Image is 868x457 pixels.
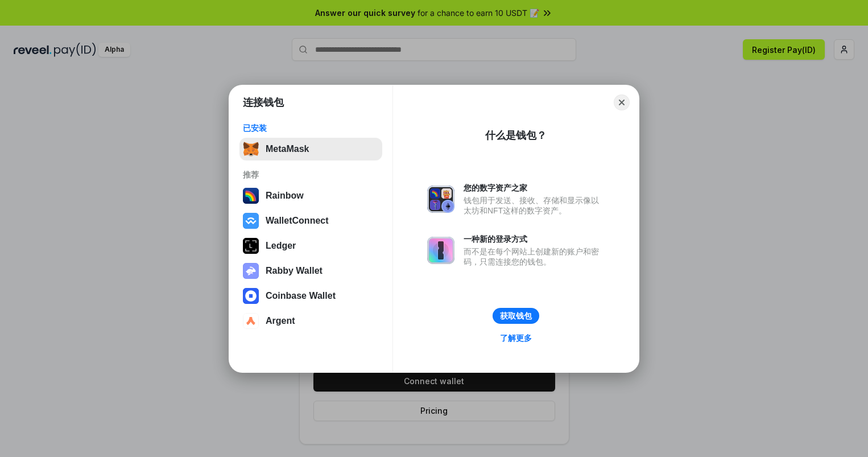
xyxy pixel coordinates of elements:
button: Argent [239,310,382,332]
div: Ledger [266,241,296,251]
div: Rainbow [266,191,304,201]
div: 一种新的登录方式 [464,234,605,244]
div: Rabby Wallet [266,266,323,276]
img: svg+xml,%3Csvg%20xmlns%3D%22http%3A%2F%2Fwww.w3.org%2F2000%2Fsvg%22%20fill%3D%22none%22%20viewBox... [243,263,259,279]
img: svg+xml,%3Csvg%20fill%3D%22none%22%20height%3D%2233%22%20viewBox%3D%220%200%2035%2033%22%20width%... [243,141,259,157]
button: Ledger [239,234,382,257]
button: WalletConnect [239,209,382,232]
h1: 连接钱包 [243,96,284,109]
div: 推荐 [243,170,379,180]
button: Rabby Wallet [239,260,382,282]
img: svg+xml,%3Csvg%20width%3D%2228%22%20height%3D%2228%22%20viewBox%3D%220%200%2028%2028%22%20fill%3D... [243,288,259,304]
div: 什么是钱包？ [485,129,547,142]
div: Argent [266,316,295,326]
button: MetaMask [239,138,382,160]
button: Close [614,94,630,110]
div: WalletConnect [266,216,329,226]
img: svg+xml,%3Csvg%20xmlns%3D%22http%3A%2F%2Fwww.w3.org%2F2000%2Fsvg%22%20fill%3D%22none%22%20viewBox... [427,186,454,213]
div: 获取钱包 [500,311,532,321]
button: 获取钱包 [493,308,539,324]
div: 已安装 [243,123,379,133]
div: 您的数字资产之家 [464,183,605,193]
div: Coinbase Wallet [266,291,336,301]
button: Rainbow [239,184,382,207]
img: svg+xml,%3Csvg%20width%3D%22120%22%20height%3D%22120%22%20viewBox%3D%220%200%20120%20120%22%20fil... [243,188,259,204]
img: svg+xml,%3Csvg%20xmlns%3D%22http%3A%2F%2Fwww.w3.org%2F2000%2Fsvg%22%20fill%3D%22none%22%20viewBox... [427,237,454,264]
button: Coinbase Wallet [239,285,382,307]
div: 钱包用于发送、接收、存储和显示像以太坊和NFT这样的数字资产。 [464,195,605,216]
img: svg+xml,%3Csvg%20xmlns%3D%22http%3A%2F%2Fwww.w3.org%2F2000%2Fsvg%22%20width%3D%2228%22%20height%3... [243,238,259,254]
a: 了解更多 [493,331,539,345]
img: svg+xml,%3Csvg%20width%3D%2228%22%20height%3D%2228%22%20viewBox%3D%220%200%2028%2028%22%20fill%3D... [243,313,259,329]
div: 而不是在每个网站上创建新的账户和密码，只需连接您的钱包。 [464,246,605,267]
div: MetaMask [266,144,309,154]
img: svg+xml,%3Csvg%20width%3D%2228%22%20height%3D%2228%22%20viewBox%3D%220%200%2028%2028%22%20fill%3D... [243,213,259,229]
div: 了解更多 [500,333,532,343]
